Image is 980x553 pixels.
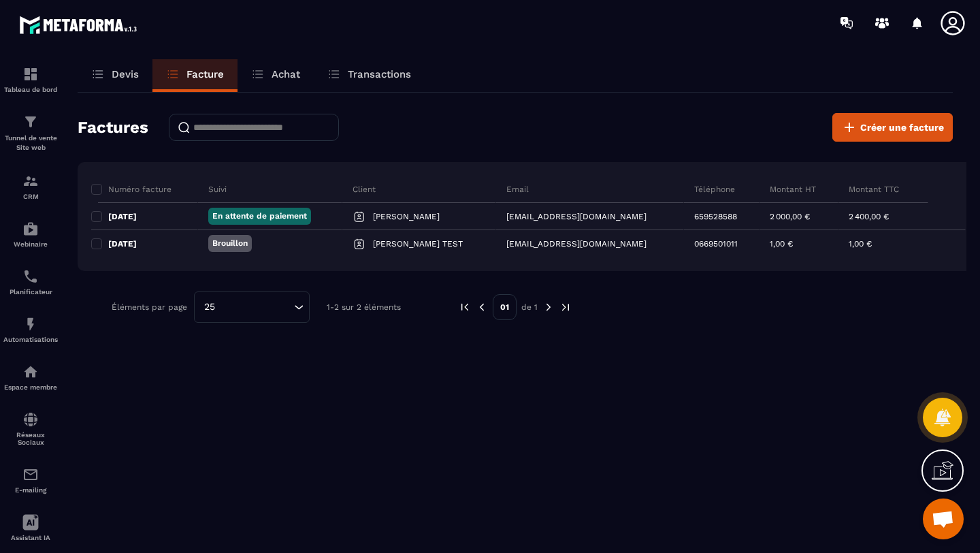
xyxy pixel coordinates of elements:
a: automationsautomationsAutomatisations [3,306,58,353]
a: emailemailE-mailing [3,456,58,504]
a: Facture [152,59,238,92]
img: prev [459,301,471,313]
span: Créer une facture [860,121,944,134]
span: 25 [199,300,220,315]
a: schedulerschedulerPlanificateur [3,258,58,306]
p: de 1 [521,302,538,313]
div: Search for option [194,291,310,323]
img: logo [19,12,142,37]
button: Créer une facture [832,113,953,142]
a: automationsautomationsWebinaire [3,210,58,258]
p: Espace membre [3,383,58,391]
h2: Factures [78,114,148,141]
img: next [559,301,572,313]
img: scheduler [22,268,39,285]
a: Assistant IA [3,504,58,552]
p: E-mailing [3,486,58,494]
img: automations [22,364,39,380]
a: [PERSON_NAME] TEST [353,237,463,251]
img: automations [22,221,39,237]
p: Réseaux Sociaux [3,431,58,446]
p: Téléphone [694,184,735,195]
p: Montant TTC [849,184,899,195]
p: Planificateur [3,288,58,296]
p: Transactions [348,68,411,80]
p: Numéro facture [108,184,171,195]
div: Ouvrir le chat [923,499,964,539]
p: 01 [493,294,517,320]
img: automations [22,316,39,332]
p: Tunnel de vente Site web [3,133,58,153]
img: formation [22,114,39,130]
p: Client [353,184,376,195]
p: Assistant IA [3,534,58,541]
p: Éléments par page [112,302,187,312]
p: Achat [272,68,300,80]
img: formation [22,66,39,82]
a: formationformationTableau de bord [3,56,58,104]
p: Email [506,184,529,195]
img: email [22,467,39,483]
p: Tableau de bord [3,86,58,93]
a: formationformationTunnel de vente Site web [3,104,58,163]
a: formationformationCRM [3,163,58,210]
p: [DATE] [108,211,137,222]
input: Search for option [220,300,291,315]
p: 1-2 sur 2 éléments [327,302,401,312]
p: Devis [112,68,139,80]
p: Montant HT [770,184,816,195]
img: formation [22,173,39,189]
p: CRM [3,193,58,200]
a: Devis [78,59,152,92]
p: Facture [186,68,224,80]
p: Brouillon [212,238,248,249]
p: [DATE] [108,238,137,249]
p: Suivi [208,184,227,195]
a: automationsautomationsEspace membre [3,353,58,401]
a: [PERSON_NAME] [353,210,440,223]
p: Webinaire [3,240,58,248]
img: next [542,301,555,313]
p: Automatisations [3,336,58,343]
p: En attente de paiement [212,210,307,222]
img: social-network [22,411,39,428]
a: social-networksocial-networkRéseaux Sociaux [3,401,58,456]
img: prev [476,301,488,313]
